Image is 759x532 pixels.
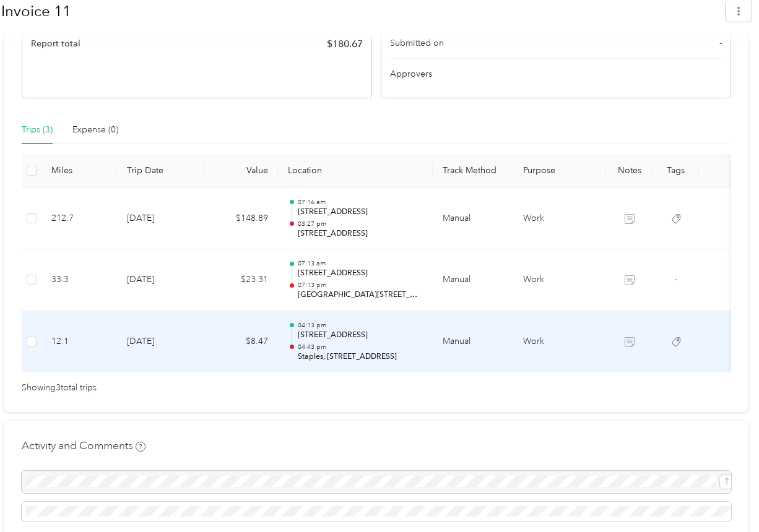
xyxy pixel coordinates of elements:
div: Trips (3) [22,123,53,137]
th: Location [278,154,433,188]
p: [GEOGRAPHIC_DATA][STREET_ADDRESS] [298,290,423,301]
p: 04:43 pm [298,343,423,351]
td: Manual [433,188,513,250]
td: Manual [433,311,513,373]
p: [STREET_ADDRESS] [298,330,423,341]
p: 07:13 pm [298,281,423,290]
td: Work [513,311,606,373]
span: Showing 3 total trips [22,381,97,395]
th: Trip Date [117,154,204,188]
p: Staples, [STREET_ADDRESS] [298,351,423,363]
td: Work [513,249,606,311]
p: 07:13 am [298,259,423,268]
span: - [675,274,677,285]
td: [DATE] [117,188,204,250]
p: 03:27 pm [298,220,423,228]
p: [STREET_ADDRESS] [298,268,423,279]
p: 04:13 pm [298,321,423,330]
th: Notes [606,154,653,188]
th: Tags [653,154,699,188]
th: Track Method [433,154,513,188]
p: [STREET_ADDRESS] [298,207,423,218]
th: Purpose [513,154,606,188]
td: 12.1 [41,311,117,373]
th: Value [204,154,278,188]
td: 33.3 [41,249,117,311]
div: Expense (0) [72,123,118,137]
p: [STREET_ADDRESS] [298,228,423,239]
td: Manual [433,249,513,311]
td: $148.89 [204,188,278,250]
td: 212.7 [41,188,117,250]
span: Approvers [390,67,432,80]
td: $23.31 [204,249,278,311]
h4: Activity and Comments [22,438,145,453]
td: [DATE] [117,311,204,373]
p: 07:16 am [298,198,423,207]
td: Work [513,188,606,250]
td: [DATE] [117,249,204,311]
th: Miles [41,154,117,188]
td: $8.47 [204,311,278,373]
